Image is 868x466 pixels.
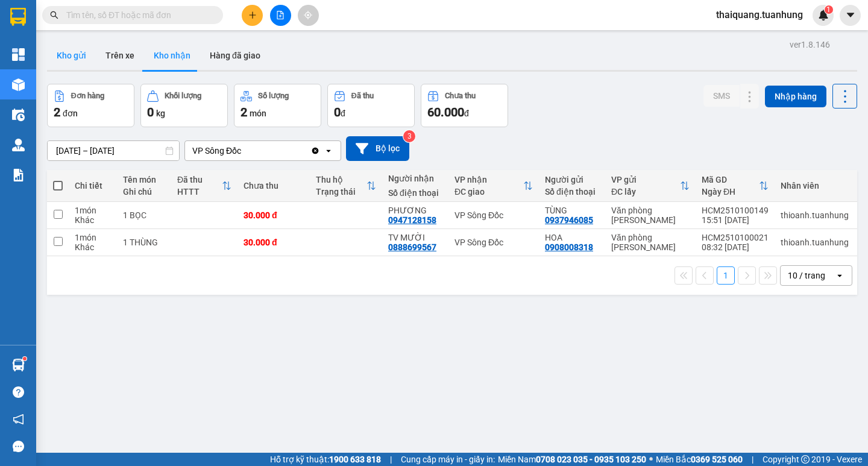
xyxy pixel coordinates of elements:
[702,187,759,197] div: Ngày ĐH
[71,92,104,100] div: Đơn hàng
[388,206,442,215] div: PHƯƠNG
[276,11,285,19] span: file-add
[75,215,111,225] div: Khác
[702,215,769,225] div: 15:51 [DATE]
[75,206,111,215] div: 1 món
[403,130,415,142] sup: 3
[298,5,319,26] button: aim
[388,215,436,225] div: 0947128158
[691,455,743,464] strong: 0369 525 060
[781,181,849,190] div: Nhân viên
[706,7,813,22] span: thaiquang.tuanhung
[765,86,826,107] button: Nhập hàng
[177,187,222,197] div: HTTT
[329,455,381,464] strong: 1900 633 818
[611,233,690,252] div: Văn phòng [PERSON_NAME]
[752,453,753,466] span: |
[703,85,740,107] button: SMS
[140,84,228,127] button: Khối lượng0kg
[244,181,304,190] div: Chưa thu
[327,84,415,127] button: Đã thu0đ
[123,210,165,220] div: 1 BỌC
[310,146,320,156] svg: Clear value
[324,146,333,156] svg: open
[702,175,759,184] div: Mã GD
[75,242,111,252] div: Khác
[12,48,25,61] img: dashboard-icon
[545,187,599,197] div: Số điện thoại
[241,105,247,119] span: 2
[388,174,442,183] div: Người nhận
[611,187,680,197] div: ĐC lấy
[123,187,165,197] div: Ghi chú
[427,105,464,119] span: 60.000
[790,38,830,51] div: ver 1.8.146
[144,41,200,70] button: Kho nhận
[781,238,849,247] div: thioanh.tuanhung
[445,92,476,100] div: Chưa thu
[192,145,241,157] div: VP Sông Đốc
[310,170,382,202] th: Toggle SortBy
[826,5,831,14] span: 1
[10,8,26,26] img: logo-vxr
[702,242,769,252] div: 08:32 [DATE]
[63,109,78,118] span: đơn
[13,414,24,425] span: notification
[545,206,599,215] div: TÙNG
[818,10,829,20] img: icon-new-feature
[825,5,833,14] sup: 1
[48,141,179,160] input: Select a date range.
[47,84,134,127] button: Đơn hàng2đơn
[200,41,270,70] button: Hàng đã giao
[388,242,436,252] div: 0888699567
[351,92,374,100] div: Đã thu
[454,210,533,220] div: VP Sông Đốc
[13,441,24,452] span: message
[346,136,409,161] button: Bộ lọc
[123,175,165,184] div: Tên món
[66,8,209,22] input: Tìm tên, số ĐT hoặc mã đơn
[421,84,508,127] button: Chưa thu60.000đ
[234,84,321,127] button: Số lượng2món
[454,187,523,197] div: ĐC giao
[123,238,165,247] div: 1 THÙNG
[401,453,495,466] span: Cung cấp máy in - giấy in:
[171,170,237,202] th: Toggle SortBy
[702,233,769,242] div: HCM2510100021
[605,170,696,202] th: Toggle SortBy
[258,92,289,100] div: Số lượng
[781,210,849,220] div: thioanh.tuanhung
[12,139,25,151] img: warehouse-icon
[270,5,291,26] button: file-add
[649,457,653,462] span: ⚪️
[75,233,111,242] div: 1 món
[545,242,593,252] div: 0908008318
[611,175,680,184] div: VP gửi
[334,105,341,119] span: 0
[702,206,769,215] div: HCM2510100149
[464,109,469,118] span: đ
[454,175,523,184] div: VP nhận
[12,359,25,371] img: warehouse-icon
[388,233,442,242] div: TV MƯỜI
[454,238,533,247] div: VP Sông Đốc
[75,181,111,190] div: Chi tiết
[316,175,366,184] div: Thu hộ
[390,453,392,466] span: |
[341,109,345,118] span: đ
[13,386,24,398] span: question-circle
[96,41,144,70] button: Trên xe
[788,269,825,282] div: 10 / trang
[611,206,690,225] div: Văn phòng [PERSON_NAME]
[242,145,244,157] input: Selected VP Sông Đốc.
[717,266,735,285] button: 1
[270,453,381,466] span: Hỗ trợ kỹ thuật:
[448,170,539,202] th: Toggle SortBy
[242,5,263,26] button: plus
[545,215,593,225] div: 0937946085
[498,453,646,466] span: Miền Nam
[304,11,312,19] span: aim
[12,78,25,91] img: warehouse-icon
[545,233,599,242] div: HOA
[801,455,810,464] span: copyright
